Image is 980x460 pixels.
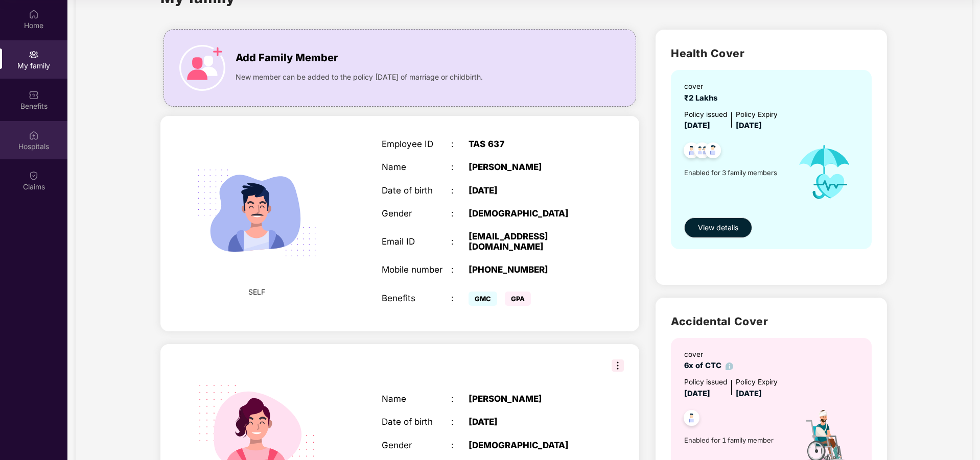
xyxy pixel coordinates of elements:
[684,389,710,398] span: [DATE]
[684,361,733,370] span: 6x of CTC
[236,71,483,83] span: New member can be added to the policy [DATE] of marriage or childbirth.
[684,217,752,238] button: View details
[684,349,733,360] div: cover
[469,292,497,306] span: GMC
[684,93,721,103] span: ₹2 Lakhs
[684,121,710,130] span: [DATE]
[787,132,862,212] img: icon
[469,208,590,219] div: [DEMOGRAPHIC_DATA]
[690,139,715,164] img: svg+xml;base64,PHN2ZyB4bWxucz0iaHR0cDovL3d3dy53My5vcmcvMjAwMC9zdmciIHdpZHRoPSI0OC45MTUiIGhlaWdodD...
[382,440,451,450] div: Gender
[382,208,451,219] div: Gender
[736,377,778,388] div: Policy Expiry
[382,236,451,247] div: Email ID
[736,109,778,120] div: Policy Expiry
[451,185,469,196] div: :
[469,231,590,252] div: [EMAIL_ADDRESS][DOMAIN_NAME]
[679,139,704,164] img: svg+xml;base64,PHN2ZyB4bWxucz0iaHR0cDovL3d3dy53My5vcmcvMjAwMC9zdmciIHdpZHRoPSI0OC45NDMiIGhlaWdodD...
[451,293,469,303] div: :
[451,264,469,275] div: :
[679,407,704,432] img: svg+xml;base64,PHN2ZyB4bWxucz0iaHR0cDovL3d3dy53My5vcmcvMjAwMC9zdmciIHdpZHRoPSI0OC45NDMiIGhlaWdodD...
[29,9,39,19] img: svg+xml;base64,PHN2ZyBpZD0iSG9tZSIgeG1sbnM9Imh0dHA6Ly93d3cudzMub3JnLzIwMDAvc3ZnIiB3aWR0aD0iMjAiIG...
[382,417,451,427] div: Date of birth
[698,222,738,233] span: View details
[671,45,872,62] h2: Health Cover
[382,264,451,275] div: Mobile number
[29,90,39,100] img: svg+xml;base64,PHN2ZyBpZD0iQmVuZWZpdHMiIHhtbG5zPSJodHRwOi8vd3d3LnczLm9yZy8yMDAwL3N2ZyIgd2lkdGg9Ij...
[684,109,727,120] div: Policy issued
[469,264,590,275] div: [PHONE_NUMBER]
[469,440,590,450] div: [DEMOGRAPHIC_DATA]
[382,293,451,303] div: Benefits
[469,139,590,149] div: TAS 637
[29,171,39,181] img: svg+xml;base64,PHN2ZyBpZD0iQ2xhaW0iIHhtbG5zPSJodHRwOi8vd3d3LnczLm9yZy8yMDAwL3N2ZyIgd2lkdGg9IjIwIi...
[451,440,469,450] div: :
[451,394,469,404] div: :
[684,435,787,445] span: Enabled for 1 family member
[382,185,451,196] div: Date of birth
[469,394,590,404] div: [PERSON_NAME]
[684,81,721,92] div: cover
[451,236,469,247] div: :
[451,139,469,149] div: :
[382,162,451,172] div: Name
[451,417,469,427] div: :
[236,50,338,66] span: Add Family Member
[469,417,590,427] div: [DATE]
[736,389,762,398] span: [DATE]
[701,139,726,164] img: svg+xml;base64,PHN2ZyB4bWxucz0iaHR0cDovL3d3dy53My5vcmcvMjAwMC9zdmciIHdpZHRoPSI0OC45NDMiIGhlaWdodD...
[183,139,330,286] img: svg+xml;base64,PHN2ZyB4bWxucz0iaHR0cDovL3d3dy53My5vcmcvMjAwMC9zdmciIHdpZHRoPSIyMjQiIGhlaWdodD0iMT...
[671,313,872,330] h2: Accidental Cover
[736,121,762,130] span: [DATE]
[726,362,733,370] img: info
[179,45,225,91] img: icon
[684,377,727,388] div: Policy issued
[382,139,451,149] div: Employee ID
[382,394,451,404] div: Name
[469,185,590,196] div: [DATE]
[248,286,265,298] span: SELF
[612,359,624,372] img: svg+xml;base64,PHN2ZyB3aWR0aD0iMzIiIGhlaWdodD0iMzIiIHZpZXdCb3g9IjAgMCAzMiAzMiIgZmlsbD0ibm9uZSIgeG...
[29,130,39,140] img: svg+xml;base64,PHN2ZyBpZD0iSG9zcGl0YWxzIiB4bWxucz0iaHR0cDovL3d3dy53My5vcmcvMjAwMC9zdmciIHdpZHRoPS...
[451,208,469,219] div: :
[469,162,590,172] div: [PERSON_NAME]
[451,162,469,172] div: :
[505,292,531,306] span: GPA
[684,167,787,178] span: Enabled for 3 family members
[29,50,39,60] img: svg+xml;base64,PHN2ZyB3aWR0aD0iMjAiIGhlaWdodD0iMjAiIHZpZXdCb3g9IjAgMCAyMCAyMCIgZmlsbD0ibm9uZSIgeG...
